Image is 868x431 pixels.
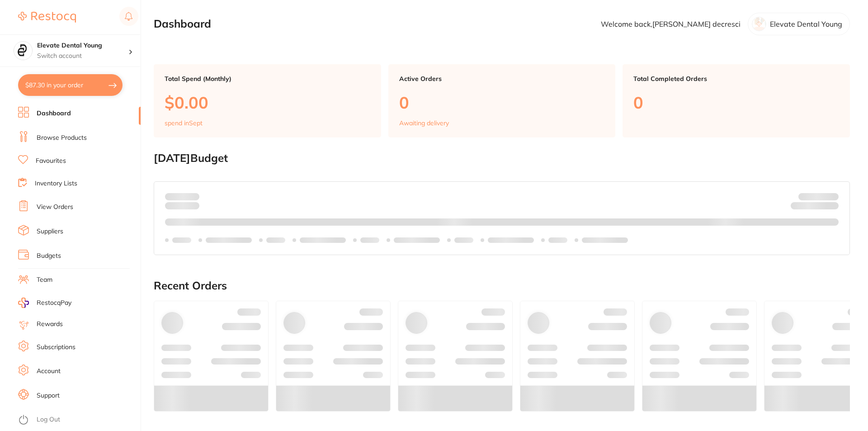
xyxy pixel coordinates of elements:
a: Browse Products [37,133,87,142]
p: 0 [399,93,605,112]
a: Log Out [37,415,60,424]
a: Total Spend (Monthly)$0.00spend inSept [154,64,381,137]
a: Team [37,275,52,284]
p: Active Orders [399,75,605,82]
p: 0 [633,93,839,112]
img: RestocqPay [18,298,29,308]
a: Favourites [36,156,66,166]
p: Remaining: [791,200,839,211]
a: Active Orders0Awaiting delivery [388,64,616,137]
p: Labels extended [582,237,628,244]
strong: $0.00 [823,204,839,212]
p: Elevate Dental Young [770,20,842,28]
p: Awaiting delivery [399,119,449,127]
p: Labels [454,237,473,244]
p: Labels [548,237,567,244]
p: spend in Sept [165,119,203,127]
a: Rewards [37,320,63,329]
p: Labels extended [488,237,534,244]
button: Log Out [18,413,138,427]
h2: Recent Orders [154,279,850,292]
p: Labels extended [300,237,346,244]
a: Total Completed Orders0 [623,64,850,137]
p: Labels [266,237,285,244]
a: Subscriptions [37,343,75,352]
span: RestocqPay [37,298,71,308]
a: Support [37,391,60,400]
a: Budgets [37,251,61,260]
p: Spent: [165,193,199,200]
p: Labels extended [394,237,440,244]
p: Switch account [37,52,128,61]
a: RestocqPay [18,298,71,308]
a: Account [37,367,61,376]
p: Labels [172,237,191,244]
h2: Dashboard [154,18,211,30]
p: month [165,200,199,211]
button: $87.30 in your order [18,74,123,96]
a: Restocq Logo [18,7,76,28]
a: Inventory Lists [35,179,77,188]
p: Labels extended [206,237,252,244]
strong: $NaN [821,192,839,200]
a: View Orders [37,203,73,212]
a: Suppliers [37,227,63,236]
img: Elevate Dental Young [14,42,32,60]
h4: Elevate Dental Young [37,41,128,50]
img: Restocq Logo [18,12,76,23]
p: Welcome back, [PERSON_NAME] decresci [601,20,741,28]
p: Labels [360,237,379,244]
a: Dashboard [37,109,71,118]
p: $0.00 [165,93,370,112]
strong: $0.00 [184,192,199,200]
h2: [DATE] Budget [154,152,850,165]
p: Total Spend (Monthly) [165,75,370,82]
p: Budget: [798,193,839,200]
p: Total Completed Orders [633,75,839,82]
